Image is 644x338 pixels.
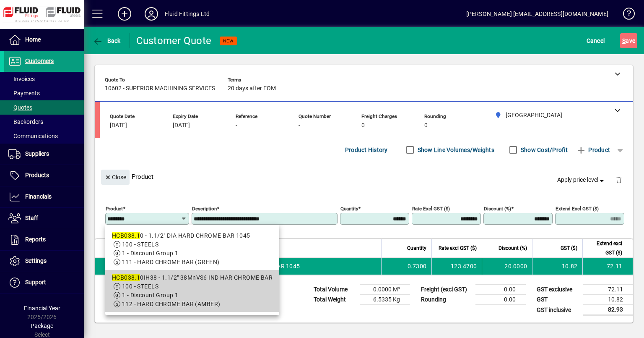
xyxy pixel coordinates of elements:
a: Suppliers [4,144,84,165]
td: 72.11 [583,285,633,295]
button: Add [111,6,138,21]
div: 0 - 1.1/2" DIA HARD CHROME BAR 1045 [112,231,273,240]
td: 20.0000 [482,258,532,275]
div: 123.4700 [437,262,477,270]
label: Show Line Volumes/Weights [416,146,494,154]
a: Knowledge Base [617,2,634,29]
td: 0.0000 M³ [360,285,410,295]
a: Staff [4,208,84,229]
a: Settings [4,251,84,272]
a: Reports [4,229,84,250]
mat-label: Discount (%) [484,206,511,212]
mat-label: Extend excl GST ($) [556,206,599,212]
td: GST exclusive [532,285,583,295]
button: Back [91,33,123,48]
span: 112 - HARD CHROME BAR (AMBER) [122,301,221,307]
mat-label: Description [192,206,217,212]
td: 82.93 [583,305,633,315]
td: GST inclusive [532,305,583,315]
a: Products [4,165,84,186]
span: [DATE] [110,122,127,129]
td: GST [532,295,583,305]
div: 0IH38 - 1.1/2" 38MnVS6 IND HAR CHROME BAR [112,273,273,282]
em: HCB038.1 [112,274,140,281]
span: 100 - STEELS [122,283,158,290]
td: Freight (excl GST) [417,285,475,295]
span: Home [25,36,41,43]
span: Discount (%) [499,244,527,253]
a: Payments [4,86,84,100]
span: Payments [8,90,40,97]
td: Total Weight [309,295,360,305]
div: Product [95,161,633,192]
mat-label: Quantity [340,206,358,212]
mat-label: Product [106,206,123,212]
button: Cancel [584,33,607,48]
a: Communications [4,129,84,143]
a: Financials [4,186,84,207]
span: Product History [345,143,388,157]
span: 10602 - SUPERIOR MACHINING SERVICES [105,85,215,92]
button: Close [101,170,130,185]
span: Customers [25,58,54,64]
span: Close [104,170,126,184]
span: Settings [25,257,47,264]
td: 10.82 [532,258,582,275]
button: Profile [138,6,165,21]
a: Backorders [4,115,84,129]
td: 0.00 [475,285,526,295]
app-page-header-button: Close [99,173,132,181]
span: Back [93,37,121,44]
app-page-header-button: Back [84,33,130,48]
span: Financials [25,193,52,200]
td: 72.11 [582,258,633,275]
span: Financial Year [24,305,60,312]
span: 0.7300 [408,262,427,270]
span: Suppliers [25,150,49,157]
span: GST ($) [561,244,577,253]
button: Delete [609,170,629,190]
span: 111 - HARD CHROME BAR (GREEN) [122,259,220,265]
app-page-header-button: Delete [609,176,629,183]
td: 0.00 [475,295,526,305]
span: ave [622,34,635,47]
span: Products [25,172,49,178]
td: 10.82 [583,295,633,305]
span: NEW [223,38,234,44]
button: Product [572,142,614,157]
span: [DATE] [173,122,190,129]
a: Home [4,29,84,50]
label: Show Cost/Profit [519,146,568,154]
em: HCB038.1 [112,232,140,239]
span: Extend excl GST ($) [588,239,622,257]
span: Apply price level [557,176,606,184]
mat-option: HCB038.10IH38 - 1.1/2" 38MnVS6 IND HAR CHROME BAR [105,270,279,312]
span: Staff [25,215,38,221]
span: 1 - Discount Group 1 [122,292,179,299]
span: Invoices [8,76,35,82]
span: S [622,37,626,44]
td: 6.5335 Kg [360,295,410,305]
td: Rounding [417,295,475,305]
span: Support [25,279,46,286]
button: Product History [342,142,391,157]
span: 1 - Discount Group 1 [122,250,179,257]
div: [PERSON_NAME] [EMAIL_ADDRESS][DOMAIN_NAME] [466,7,608,21]
span: Package [31,322,53,329]
span: Backorders [8,118,43,125]
span: 0 [424,122,428,129]
div: Customer Quote [136,34,212,47]
span: Quotes [8,104,32,111]
button: Apply price level [554,173,609,188]
span: Rate excl GST ($) [439,244,477,253]
a: Quotes [4,100,84,115]
span: 20 days after EOM [228,85,276,92]
span: - [299,122,300,129]
mat-label: Rate excl GST ($) [412,206,450,212]
mat-option: HCB038.10 - 1.1/2" DIA HARD CHROME BAR 1045 [105,228,279,270]
span: Product [576,143,610,157]
td: Total Volume [309,285,360,295]
span: 0 [361,122,365,129]
button: Save [620,33,637,48]
a: Support [4,272,84,293]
